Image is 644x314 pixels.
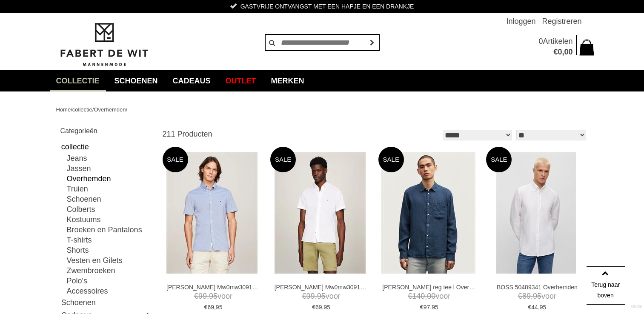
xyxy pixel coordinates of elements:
[72,106,92,113] a: collectie
[420,304,424,311] span: €
[60,296,152,309] a: Schoenen
[166,152,258,274] img: TOMMY HILFIGER Mw0mw30911 Overhemden
[209,292,218,300] span: 95
[533,292,541,300] span: 95
[531,304,538,311] span: 44
[216,304,223,311] span: 95
[538,37,543,46] span: 0
[496,152,576,274] img: BOSS 50489341 Overhemden
[540,304,547,311] span: 95
[204,304,208,311] span: €
[317,292,326,300] span: 95
[522,292,531,300] span: 89
[564,48,572,56] span: 00
[265,70,311,91] a: Merken
[315,304,322,311] span: 69
[166,291,260,302] span: voor
[306,292,315,300] span: 99
[126,106,128,113] span: /
[542,13,581,30] a: Registreren
[315,292,317,300] span: ,
[382,291,476,302] span: voor
[67,194,152,204] a: Schoenen
[381,152,475,274] img: DENHAM Rob reg tee l Overhemden
[322,304,324,311] span: ,
[490,291,584,302] span: voor
[631,301,642,312] a: Divide
[275,283,368,291] a: [PERSON_NAME] Mw0mw30911 Overhemden
[163,130,212,138] span: 211 Producten
[425,292,427,300] span: ,
[94,106,126,113] a: Overhemden
[207,304,214,311] span: 69
[67,204,152,214] a: Colberts
[71,106,72,113] span: /
[412,292,425,300] span: 140
[67,276,152,286] a: Polo's
[50,70,106,91] a: collectie
[214,304,216,311] span: ,
[553,48,558,56] span: €
[207,292,209,300] span: ,
[424,304,430,311] span: 97
[198,292,207,300] span: 99
[382,283,476,291] a: [PERSON_NAME] reg tee l Overhemden
[312,304,315,311] span: €
[490,283,584,291] a: BOSS 50489341 Overhemden
[67,265,152,276] a: Zwembroeken
[558,48,562,56] span: 0
[432,304,438,311] span: 95
[67,184,152,194] a: Truien
[67,286,152,296] a: Accessoires
[430,304,432,311] span: ,
[56,106,71,113] a: Home
[67,255,152,265] a: Vesten en Gilets
[60,140,152,153] a: collectie
[67,245,152,255] a: Shorts
[67,214,152,225] a: Kostuums
[108,70,164,91] a: Schoenen
[67,174,152,184] a: Overhemden
[275,291,368,302] span: voor
[518,292,522,300] span: €
[166,283,260,291] a: [PERSON_NAME] Mw0mw30911 Overhemden
[166,70,217,91] a: Cadeaus
[67,235,152,245] a: T-shirts
[528,304,532,311] span: €
[275,152,366,274] img: TOMMY HILFIGER Mw0mw30911 Overhemden
[506,13,535,30] a: Inloggen
[67,163,152,174] a: Jassen
[67,153,152,163] a: Jeans
[587,266,625,305] a: Terug naar boven
[408,292,412,300] span: €
[323,304,330,311] span: 95
[427,292,435,300] span: 00
[302,292,306,300] span: €
[194,292,198,300] span: €
[56,22,152,68] img: Fabert de Wit
[92,106,94,113] span: /
[543,37,572,46] span: Artikelen
[219,70,263,91] a: Outlet
[67,225,152,235] a: Broeken en Pantalons
[538,304,540,311] span: ,
[562,48,564,56] span: ,
[60,126,152,136] h2: Categorieën
[531,292,533,300] span: ,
